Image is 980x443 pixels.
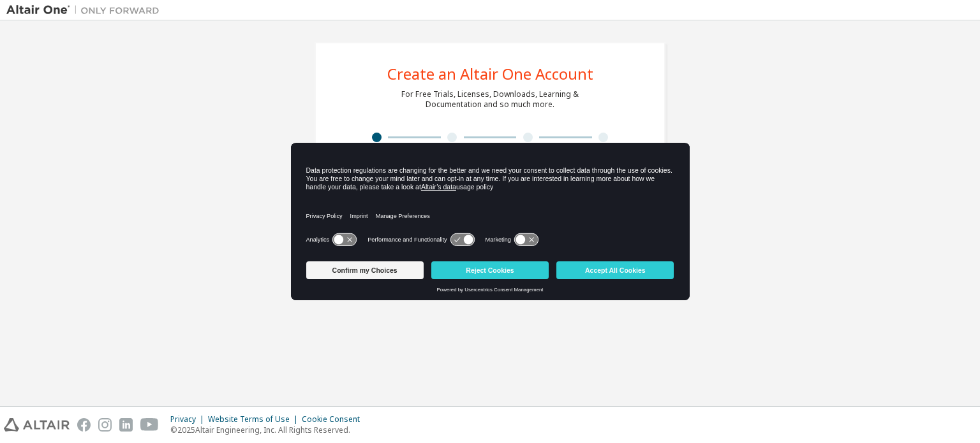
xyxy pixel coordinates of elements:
[302,414,367,425] div: Cookie Consent
[4,418,70,432] img: altair_logo.svg
[401,89,579,110] div: For Free Trials, Licenses, Downloads, Learning & Documentation and so much more.
[170,425,367,435] p: © 2025 Altair Engineering, Inc. All Rights Reserved.
[6,4,166,17] img: Altair One
[387,66,593,82] div: Create an Altair One Account
[77,418,91,432] img: facebook.svg
[208,414,302,425] div: Website Terms of Use
[170,414,208,425] div: Privacy
[98,418,112,432] img: instagram.svg
[119,418,133,432] img: linkedin.svg
[140,418,159,432] img: youtube.svg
